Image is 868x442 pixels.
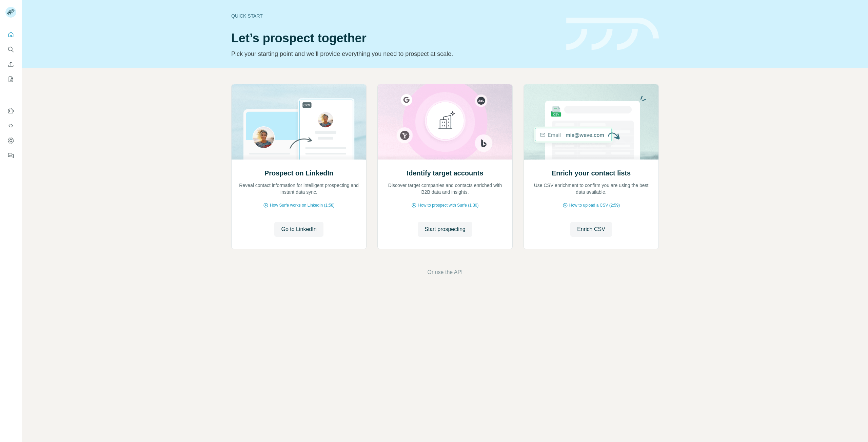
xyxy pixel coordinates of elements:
span: How to prospect with Surfe (1:30) [418,202,478,208]
h2: Enrich your contact lists [552,168,631,178]
button: Go to LinkedIn [274,222,323,237]
span: Go to LinkedIn [281,225,316,233]
p: Use CSV enrichment to confirm you are using the best data available. [531,182,652,195]
span: How Surfe works on LinkedIn (1:58) [270,202,335,208]
img: Prospect on LinkedIn [231,84,367,160]
span: Start prospecting [425,225,466,233]
button: Enrich CSV [5,58,16,70]
span: How to upload a CSV (2:59) [569,202,620,208]
p: Reveal contact information for intelligent prospecting and instant data sync. [238,182,359,195]
button: Quick start [5,28,16,41]
h2: Identify target accounts [407,168,484,178]
p: Discover target companies and contacts enriched with B2B data and insights. [384,182,506,195]
button: Enrich CSV [570,222,612,237]
div: Quick start [231,13,558,19]
img: Enrich your contact lists [524,84,659,160]
button: Search [5,43,16,56]
button: Use Surfe API [5,120,16,132]
h1: Let’s prospect together [231,31,558,45]
span: Enrich CSV [577,225,605,233]
button: Start prospecting [418,222,472,237]
p: Pick your starting point and we’ll provide everything you need to prospect at scale. [231,49,558,59]
h2: Prospect on LinkedIn [264,168,333,178]
img: Identify target accounts [377,84,513,160]
img: banner [566,18,659,50]
button: Dashboard [5,134,16,147]
button: Or use the API [427,268,462,276]
button: My lists [5,73,16,85]
button: Use Surfe on LinkedIn [5,105,16,117]
button: Feedback [5,149,16,162]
